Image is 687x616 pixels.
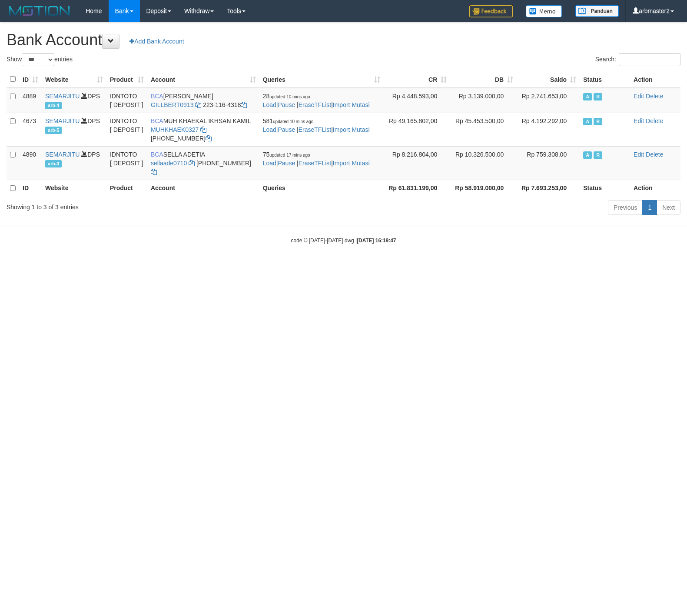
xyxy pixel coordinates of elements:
[151,93,163,100] span: BCA
[595,53,680,66] label: Search:
[206,135,212,142] a: Copy 7152165849 to clipboard
[583,118,592,125] span: Active
[517,113,580,146] td: Rp 4.192.292,00
[619,53,680,66] input: Search:
[594,151,602,159] span: Running
[333,101,370,108] a: Import Mutasi
[45,93,80,100] a: SEMARJITU
[594,118,602,125] span: Running
[278,101,295,108] a: Pause
[594,93,602,100] span: Running
[273,119,313,124] span: updated 10 mins ago
[42,146,106,180] td: DPS
[147,146,259,180] td: SELLA ADETIA [PHONE_NUMBER]
[333,126,370,133] a: Import Mutasi
[384,113,450,146] td: Rp 49.165.802,00
[357,238,396,244] strong: [DATE] 16:19:47
[333,160,370,167] a: Import Mutasi
[263,101,276,108] a: Load
[42,113,106,146] td: DPS
[263,93,310,100] span: 28
[45,102,62,109] span: arb-4
[42,88,106,113] td: DPS
[384,71,450,88] th: CR: activate to sort column ascending
[263,160,276,167] a: Load
[450,113,517,146] td: Rp 45.453.500,00
[646,117,663,124] a: Delete
[263,151,370,167] span: | | |
[147,180,259,197] th: Account
[7,31,680,49] h1: Bank Account
[583,151,592,159] span: Active
[384,146,450,180] td: Rp 8.216.804,00
[646,151,663,158] a: Delete
[106,113,147,146] td: IDNTOTO [ DEPOSIT ]
[384,88,450,113] td: Rp 4.448.593,00
[580,180,630,197] th: Status
[151,117,163,124] span: BCA
[42,71,106,88] th: Website: activate to sort column ascending
[45,127,62,134] span: arb-5
[19,146,42,180] td: 4890
[147,113,259,146] td: MUH KHAEKAL IKHSAN KAMIL [PHONE_NUMBER]
[630,71,680,88] th: Action
[269,94,310,99] span: updated 10 mins ago
[22,53,54,66] select: Showentries
[200,126,206,133] a: Copy MUHKHAEK0327 to clipboard
[630,180,680,197] th: Action
[384,180,450,197] th: Rp 61.831.199,00
[189,160,195,167] a: Copy sellaade0710 to clipboard
[19,180,42,197] th: ID
[7,4,73,17] img: MOTION_logo.png
[517,71,580,88] th: Saldo: activate to sort column ascending
[263,151,310,158] span: 75
[106,146,147,180] td: IDNTOTO [ DEPOSIT ]
[124,34,189,49] a: Add Bank Account
[450,88,517,113] td: Rp 3.139.000,00
[45,151,80,158] a: SEMARJITU
[278,160,295,167] a: Pause
[241,101,247,108] a: Copy 2231164318 to clipboard
[642,200,657,215] a: 1
[517,146,580,180] td: Rp 759.308,00
[19,88,42,113] td: 4889
[19,71,42,88] th: ID: activate to sort column ascending
[259,180,384,197] th: Queries
[291,238,396,244] small: code © [DATE]-[DATE] dwg |
[657,200,680,215] a: Next
[106,180,147,197] th: Product
[278,126,295,133] a: Pause
[259,71,384,88] th: Queries: activate to sort column ascending
[583,93,592,100] span: Active
[263,126,276,133] a: Load
[7,199,280,211] div: Showing 1 to 3 of 3 entries
[7,53,73,66] label: Show entries
[151,101,194,108] a: GILLBERT0913
[106,71,147,88] th: Product: activate to sort column ascending
[517,180,580,197] th: Rp 7.693.253,00
[263,117,314,124] span: 581
[450,146,517,180] td: Rp 10.326.500,00
[634,151,644,158] a: Edit
[45,117,80,124] a: SEMARJITU
[195,101,201,108] a: Copy GILLBERT0913 to clipboard
[450,71,517,88] th: DB: activate to sort column ascending
[151,151,163,158] span: BCA
[517,88,580,113] td: Rp 2.741.653,00
[299,101,331,108] a: EraseTFList
[263,93,370,108] span: | | |
[469,5,513,17] img: Feedback.jpg
[263,117,370,133] span: | | |
[526,5,562,17] img: Button%20Memo.svg
[19,113,42,146] td: 4673
[147,88,259,113] td: [PERSON_NAME] 223-116-4318
[450,180,517,197] th: Rp 58.919.000,00
[151,126,199,133] a: MUHKHAEK0327
[634,93,644,100] a: Edit
[151,168,157,175] a: Copy 6127014665 to clipboard
[106,88,147,113] td: IDNTOTO [ DEPOSIT ]
[580,71,630,88] th: Status
[299,160,331,167] a: EraseTFList
[151,160,187,167] a: sellaade0710
[42,180,106,197] th: Website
